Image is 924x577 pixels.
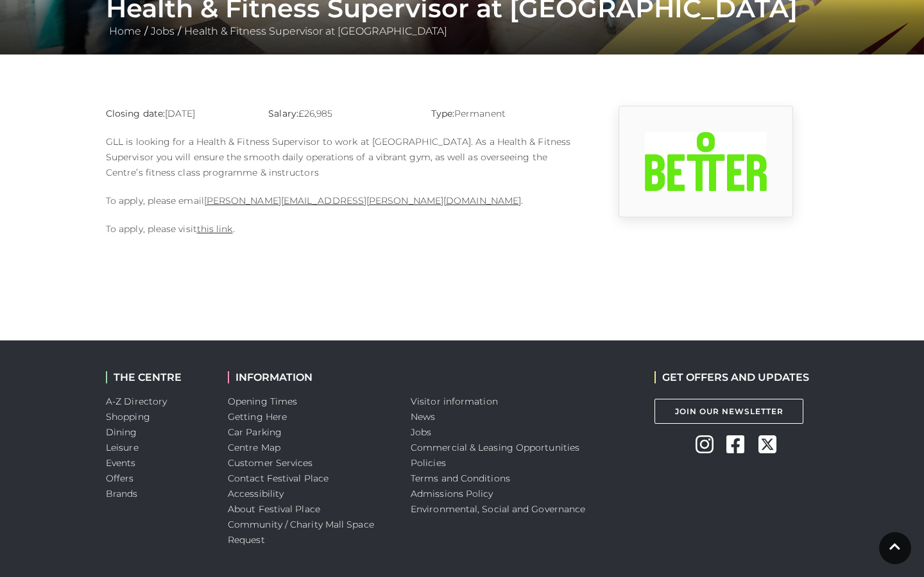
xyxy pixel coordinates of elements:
a: Join Our Newsletter [654,399,803,424]
a: Getting Here [228,411,287,422]
a: Brands [106,488,138,499]
a: Policies [411,457,446,469]
a: Dining [106,426,137,438]
a: Admissions Policy [411,488,493,499]
a: Home [106,25,144,37]
a: Health & Fitness Supervisor at [GEOGRAPHIC_DATA] [181,25,450,37]
strong: Type: [431,108,454,119]
a: Car Parking [228,426,282,438]
a: Leisure [106,442,139,453]
a: [PERSON_NAME][EMAIL_ADDRESS][PERSON_NAME][DOMAIN_NAME] [204,195,521,206]
a: News [411,411,435,422]
p: Permanent [431,106,574,121]
a: Terms and Conditions [411,472,510,484]
p: [DATE] [106,106,249,121]
a: Jobs [411,426,431,438]
a: Shopping [106,411,150,422]
p: GLL is looking for a Health & Fitness Supervisor to work at [GEOGRAPHIC_DATA]. As a Health & Fitn... [106,134,574,180]
a: Commercial & Leasing Opportunities [411,442,579,453]
a: Accessibility [228,488,284,499]
a: Community / Charity Mall Space Request [228,519,374,546]
h2: GET OFFERS AND UPDATES [654,371,809,383]
img: UdfJ_1710773809_FoVv.jpg [645,132,767,191]
p: £26,985 [268,106,411,121]
a: Jobs [148,25,178,37]
a: Contact Festival Place [228,472,329,484]
strong: Salary: [268,108,298,119]
a: this link [197,223,233,235]
h2: THE CENTRE [106,371,209,383]
a: About Festival Place [228,503,320,515]
a: Centre Map [228,442,280,453]
a: Environmental, Social and Governance [411,503,585,515]
a: Events [106,457,136,469]
a: Opening Times [228,396,297,407]
p: To apply, please email . [106,193,574,208]
p: To apply, please visit . [106,221,574,237]
a: Visitor information [411,396,498,407]
a: A-Z Directory [106,396,167,407]
h2: INFORMATION [228,371,391,383]
a: Offers [106,472,134,484]
strong: Closing date: [106,108,165,119]
a: Customer Services [228,457,313,469]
